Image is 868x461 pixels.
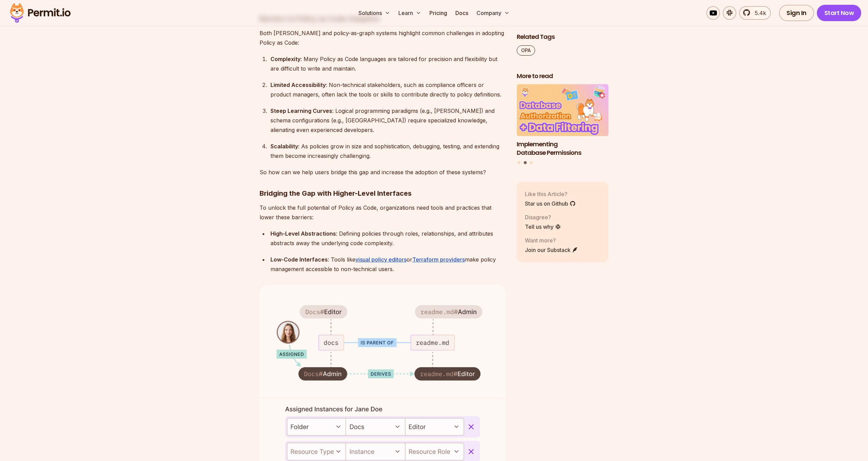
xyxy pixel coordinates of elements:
[525,190,576,198] p: Like this Article?
[517,33,609,41] h2: Related Tags
[530,162,532,164] button: Go to slide 3
[751,9,766,17] span: 5.4k
[396,6,424,20] button: Learn
[518,162,520,164] button: Go to slide 1
[270,80,506,99] div: : Non-technical stakeholders, such as compliance officers or product managers, often lack the too...
[270,54,506,73] div: : Many Policy as Code languages are tailored for precision and flexibility but are difficult to w...
[260,167,506,177] p: So how can we help users bridge this gap and increase the adoption of these systems?
[453,6,471,20] a: Docs
[270,106,506,135] div: : Logical programming paradigms (e.g., [PERSON_NAME]) and schema configurations (e.g., [GEOGRAPHI...
[525,199,576,208] a: Star us on Github
[517,85,609,165] div: Posts
[270,255,506,274] div: : Tools like or make policy management accessible to non-technical users.
[525,236,578,244] p: Want more?
[524,161,527,164] button: Go to slide 2
[817,5,862,21] a: Start Now
[356,6,393,20] button: Solutions
[270,81,326,88] strong: Limited Accessibility
[517,140,609,157] h3: Implementing Database Permissions
[355,256,407,263] a: visual policy editors
[270,256,328,263] strong: Low-Code Interfaces
[270,107,332,114] strong: Steep Learning Curves
[739,6,771,20] a: 5.4k
[474,6,512,20] button: Company
[517,85,609,157] li: 2 of 3
[270,229,506,248] div: : Defining policies through roles, relationships, and attributes abstracts away the underlying co...
[517,85,609,157] a: Implementing Database PermissionsImplementing Database Permissions
[517,72,609,80] h2: More to read
[525,223,561,231] a: Tell us why
[270,230,336,237] strong: High-Level Abstractions
[7,1,74,25] img: Permit logo
[525,246,578,254] a: Join our Substack
[412,256,465,263] a: Terraform providers
[270,143,298,150] strong: Scalability
[779,5,814,21] a: Sign In
[517,85,609,136] img: Implementing Database Permissions
[517,45,535,56] a: OPA
[260,28,506,47] p: Both [PERSON_NAME] and policy-as-graph systems highlight common challenges in adopting Policy as ...
[270,56,300,62] strong: Complexity
[427,6,450,20] a: Pricing
[525,213,561,221] p: Disagree?
[260,189,412,197] strong: Bridging the Gap with Higher-Level Interfaces
[270,142,506,161] div: : As policies grow in size and sophistication, debugging, testing, and extending them become incr...
[260,203,506,222] p: To unlock the full potential of Policy as Code, organizations need tools and practices that lower...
